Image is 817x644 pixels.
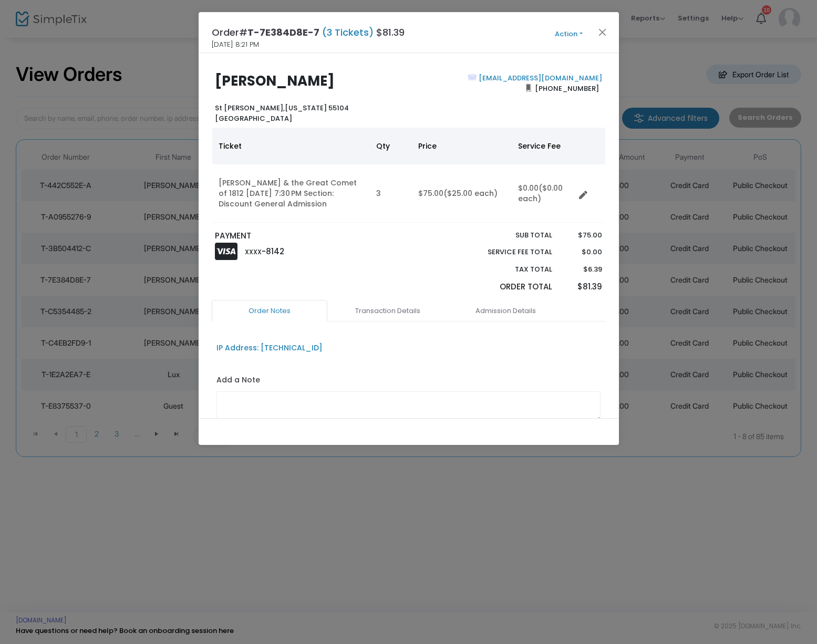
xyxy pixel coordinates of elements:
span: ($0.00 each) [518,183,563,204]
p: Sub total [463,230,553,241]
p: $81.39 [563,281,602,293]
th: Ticket [212,128,370,164]
td: $75.00 [412,164,512,223]
button: Close [595,25,609,39]
a: Order Notes [212,300,327,322]
p: PAYMENT [215,230,404,242]
div: IP Address: [TECHNICAL_ID] [216,342,323,354]
p: $6.39 [563,264,602,275]
a: Admission Details [448,300,564,322]
p: Tax Total [463,264,553,275]
p: $0.00 [563,247,602,257]
p: Order Total [463,281,553,293]
th: Price [412,128,512,164]
span: -8142 [262,246,284,257]
th: Qty [370,128,412,164]
td: 3 [370,164,412,223]
b: [US_STATE] 55104 [GEOGRAPHIC_DATA] [215,103,349,123]
span: ($25.00 each) [443,188,498,199]
label: Add a Note [216,375,260,388]
a: [EMAIL_ADDRESS][DOMAIN_NAME] [477,73,602,83]
td: [PERSON_NAME] & the Great Comet of 1812 [DATE] 7:30 PM Section: Discount General Admission [212,164,370,223]
span: (3 Tickets) [319,26,376,39]
p: Service Fee Total [463,247,553,257]
div: Data table [212,128,605,223]
span: XXXX [245,247,262,256]
a: Transaction Details [330,300,446,322]
b: [PERSON_NAME] [215,71,335,90]
button: Action [537,28,601,40]
span: T-7E384D8E-7 [247,26,319,39]
th: Service Fee [512,128,575,164]
h4: Order# $81.39 [212,25,405,39]
span: [PHONE_NUMBER] [531,80,602,97]
span: [DATE] 8:21 PM [212,39,259,50]
span: St [PERSON_NAME], [215,103,285,113]
p: $75.00 [563,230,602,241]
td: $0.00 [512,164,575,223]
